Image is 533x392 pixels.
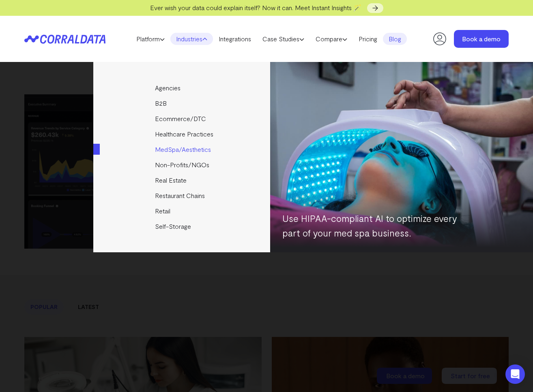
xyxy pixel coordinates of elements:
[93,188,274,203] a: Restaurant Chains
[93,157,274,173] a: Non-Profits/NGOs
[353,33,383,45] a: Pricing
[93,219,274,234] a: Self-Storage
[150,4,361,11] span: Ever wish your data could explain itself? Now it can. Meet Instant Insights 🪄
[310,33,353,45] a: Compare
[505,364,525,384] div: Open Intercom Messenger
[454,30,509,48] a: Book a demo
[257,33,310,45] a: Case Studies
[93,96,274,111] a: B2B
[131,33,170,45] a: Platform
[93,111,274,126] a: Ecommerce/DTC
[93,80,274,96] a: Agencies
[93,173,274,188] a: Real Estate
[170,33,213,45] a: Industries
[93,203,274,219] a: Retail
[383,33,407,45] a: Blog
[282,211,465,240] p: Use HIPAA-compliant AI to optimize every part of your med spa business.
[213,33,257,45] a: Integrations
[93,142,274,157] a: MedSpa/Aesthetics
[93,126,274,142] a: Healthcare Practices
